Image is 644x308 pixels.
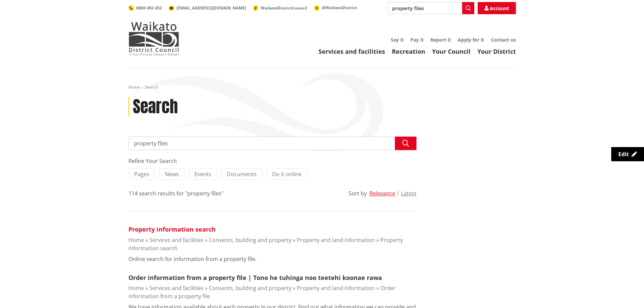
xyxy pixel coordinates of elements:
span: Edit [618,150,629,158]
a: Contact us [491,37,516,43]
a: Pay it [410,37,424,43]
a: Order information from a property file [128,284,396,300]
span: Events [194,170,211,178]
h1: Search [133,97,178,117]
a: @WaikatoDistrict [314,5,357,10]
a: Report it [430,37,451,43]
a: Your District [477,47,516,55]
div: Sort by [349,189,367,197]
span: Documents [227,170,257,178]
a: Home [128,236,144,244]
iframe: Messenger Launcher [613,280,637,304]
a: Home [128,284,144,292]
span: @WaikatoDistrict [322,5,357,10]
span: Pages [134,170,149,178]
span: News [165,170,179,178]
input: Search input [128,137,416,150]
a: [EMAIL_ADDRESS][DOMAIN_NAME] [169,5,246,11]
nav: breadcrumb [128,85,516,90]
a: Your Council [432,47,471,55]
p: Online search for information from a property file. [128,255,257,263]
span: 0800 492 452 [136,5,162,11]
a: WaikatoDistrictCouncil [253,5,307,11]
a: Edit [611,147,644,161]
div: 114 search results for "property files" [128,189,223,197]
a: Services and facilities [318,47,385,55]
img: Waikato District Council - Te Kaunihera aa Takiwaa o Waikato [128,22,179,55]
a: Property information search [128,225,216,233]
div: Refine Your Search [128,157,416,165]
a: Property and land information [297,236,375,244]
a: Services and facilities [149,236,204,244]
input: Search input [388,2,474,14]
button: Latest [401,190,416,196]
span: Search [145,84,158,90]
span: WaikatoDistrictCouncil [261,5,307,11]
a: Account [478,2,516,14]
a: Consents, building and property [209,284,291,292]
a: Property and land information [297,284,375,292]
span: [EMAIL_ADDRESS][DOMAIN_NAME] [176,5,246,11]
a: Consents, building and property [209,236,291,244]
a: Recreation [392,47,425,55]
a: Order information from a property file | Tono he tuhinga noo teetehi koonae rawa [128,274,382,282]
a: Say it [391,37,404,43]
a: Apply for it [458,37,484,43]
a: Services and facilities [149,284,204,292]
a: 0800 492 452 [128,5,162,11]
a: Property information search [128,236,403,252]
button: Relevance [369,190,395,196]
span: Do it online [272,170,302,178]
a: Home [128,84,140,90]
